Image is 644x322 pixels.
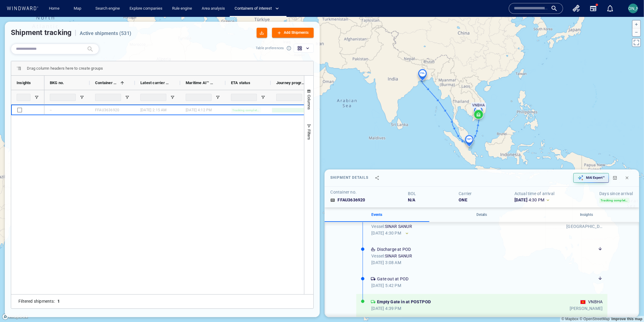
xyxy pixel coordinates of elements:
button: Open Filter Menu [125,95,130,100]
h6: Carrier [459,191,472,197]
button: Home [45,3,64,14]
button: MAI Expert™ [573,173,609,183]
h6: Active shipments ( 531 ) [80,29,131,38]
input: Date Filter Input [186,94,212,101]
button: Open Filter Menu [170,95,175,100]
div: FFAU3636920 [95,107,119,113]
h6: [GEOGRAPHIC_DATA] [566,223,603,230]
h5: Shipment tracking [11,28,72,37]
div: Press SPACE to select this row. [11,105,44,115]
button: Map [69,3,88,14]
p: Table preferences [256,46,284,51]
a: Mapbox [562,317,578,321]
span: [DATE] [371,283,384,289]
span: Tracking completed [601,198,628,203]
div: Notification center [607,5,614,12]
span: Maritime AI™ Predictive ETA [186,80,215,85]
div: Ho Chi Minh City [566,223,603,230]
button: Containers of interest [232,3,284,14]
div: Row Groups [27,66,103,71]
a: Rule engine [170,3,194,14]
div: VNVIC [589,216,604,225]
span: Columns [307,95,311,110]
span: [DATE] [186,107,197,113]
button: Add Shipments [272,28,314,38]
a: Map feedback [611,317,642,321]
h6: Empty Gate in at POSTPOD [377,299,431,305]
span: ETA status [231,80,250,85]
h6: BOL [408,191,416,197]
h6: Gate out at POD [377,276,409,283]
button: Close [621,172,633,184]
button: Open Filter Menu [215,95,220,100]
button: Open Filter Menu [34,95,39,100]
span: 4:12 pm [198,107,212,113]
span: BKG no. [50,80,64,85]
div: VNBHA [471,103,486,108]
span: 2:15 am [152,107,166,113]
span: Drag column headers here to create groups [27,66,103,71]
span: Containers of interest [235,5,279,12]
p: Details [433,212,531,217]
span: 4:30 pm [385,230,401,237]
a: OpenStreetMap [580,317,610,321]
div: Add Shipments [283,28,310,37]
h6: [PERSON_NAME] [569,305,603,312]
span: Vessel: [371,254,385,258]
span: 5:42 pm [385,283,401,289]
h6: Container no. [331,189,365,196]
h6: FFAU3636920 [338,197,365,204]
span: Insights [17,80,31,85]
h6: Days since arrival [599,191,633,197]
span: Latest carrier ETD/ATD [140,80,170,85]
span: 3:08 am [385,260,401,266]
h6: ONE [459,197,472,204]
span: SINAR SANUR [385,223,412,230]
a: Area analysis [199,3,227,14]
h6: N/A [408,197,416,204]
p: MAI Expert™ [586,175,605,180]
span: [DATE] [371,260,384,266]
span: Tracking completed [232,108,260,112]
h6: Discharge at POD [377,246,411,253]
button: Zoom out [633,28,640,36]
button: [PERSON_NAME] [627,2,639,14]
span: Shipment details [331,175,369,180]
div: SINAR SANUR [371,253,412,260]
button: Open Filter Menu [261,95,265,100]
a: Explore companies [127,3,165,14]
h5: | [72,28,79,37]
iframe: Chat [618,295,639,317]
div: VNBHA [587,298,604,307]
span: [DATE] [371,305,384,312]
a: Search engine [93,3,122,14]
h6: Filtered shipments : [18,298,55,305]
span: Filters [307,129,311,140]
button: Open Filter Menu [79,95,84,100]
input: Date Filter Input [140,94,166,101]
p: Insights [538,212,636,217]
span: 4:39 pm [385,305,401,312]
div: Binh Duong [569,305,603,312]
a: Map [71,3,86,14]
a: Home [47,3,62,14]
div: Viet Nam [580,300,586,305]
button: Zoom in [633,21,640,28]
span: [DATE] [514,197,527,204]
span: Vessel: [371,224,385,229]
span: Journey progress [276,80,306,85]
span: [DATE] [140,107,151,113]
div: SINAR SANUR [371,223,412,230]
span: [DATE] [371,230,384,237]
div: -- [50,107,52,113]
p: Events [328,212,426,217]
h6: 1 [57,299,60,304]
span: SINAR SANUR [385,253,412,260]
span: 4:30 pm [529,197,544,204]
span: Container no. [95,80,118,85]
div: Viet Nam [582,218,588,223]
